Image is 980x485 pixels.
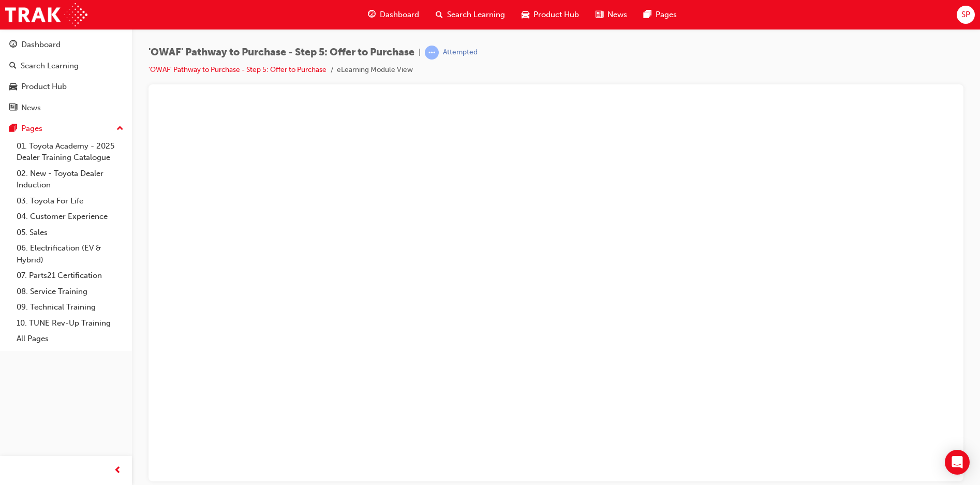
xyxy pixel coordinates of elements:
[12,268,128,284] a: 07. Parts21 Certification
[533,9,579,21] span: Product Hub
[12,331,128,347] a: All Pages
[12,299,128,315] a: 09. Technical Training
[12,240,128,268] a: 06. Electrification (EV & Hybrid)
[21,102,41,114] div: News
[427,4,513,25] a: search-iconSearch Learning
[4,119,128,138] button: Pages
[12,193,128,209] a: 03. Toyota For Life
[4,56,128,76] a: Search Learning
[12,138,128,166] a: 01. Toyota Academy - 2025 Dealer Training Catalogue
[360,4,427,25] a: guage-iconDashboard
[21,81,67,93] div: Product Hub
[522,8,529,21] span: car-icon
[21,123,42,135] div: Pages
[447,9,505,21] span: Search Learning
[12,284,128,300] a: 08. Service Training
[12,225,128,241] a: 05. Sales
[380,9,419,21] span: Dashboard
[114,464,122,477] span: prev-icon
[9,62,17,71] span: search-icon
[149,65,326,74] a: 'OWAF' Pathway to Purchase - Step 5: Offer to Purchase
[425,46,439,60] span: learningRecordVerb_ATTEMPT-icon
[9,82,17,92] span: car-icon
[419,47,421,58] span: |
[116,122,124,136] span: up-icon
[12,166,128,193] a: 02. New - Toyota Dealer Induction
[957,6,975,24] button: SP
[4,98,128,117] a: News
[337,64,413,76] li: eLearning Module View
[436,8,443,21] span: search-icon
[961,9,970,21] span: SP
[644,8,651,21] span: pages-icon
[21,39,61,51] div: Dashboard
[4,77,128,96] a: Product Hub
[513,4,587,25] a: car-iconProduct Hub
[12,315,128,331] a: 10. TUNE Rev-Up Training
[12,209,128,225] a: 04. Customer Experience
[587,4,635,25] a: news-iconNews
[149,47,414,58] span: 'OWAF' Pathway to Purchase - Step 5: Offer to Purchase
[21,60,79,72] div: Search Learning
[635,4,685,25] a: pages-iconPages
[945,450,970,475] div: Open Intercom Messenger
[656,9,677,21] span: Pages
[607,9,627,21] span: News
[368,8,376,21] span: guage-icon
[5,3,87,26] img: Trak
[443,48,478,57] div: Attempted
[596,8,603,21] span: news-icon
[9,124,17,134] span: pages-icon
[9,40,17,50] span: guage-icon
[4,35,128,54] a: Dashboard
[4,33,128,119] button: DashboardSearch LearningProduct HubNews
[9,104,17,113] span: news-icon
